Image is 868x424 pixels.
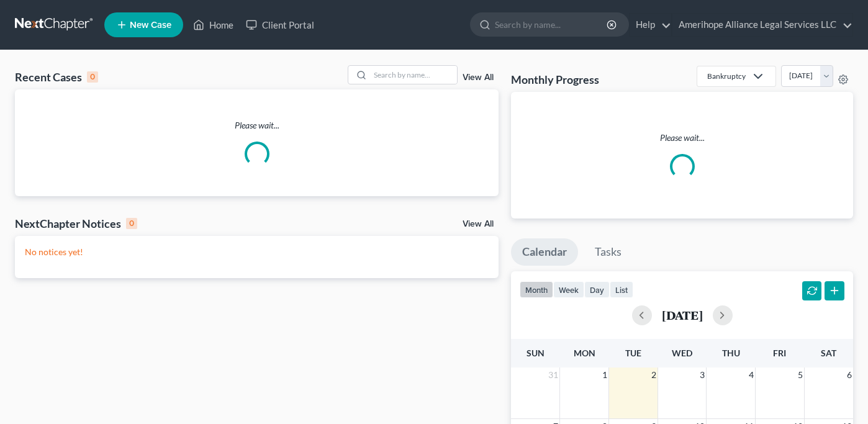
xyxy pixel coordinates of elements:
[672,14,852,36] a: Amerihope Alliance Legal Services LLC
[797,368,804,382] span: 5
[463,220,494,228] a: View All
[698,368,706,382] span: 3
[773,348,786,358] span: Fri
[650,368,658,382] span: 2
[240,14,320,36] a: Client Portal
[370,66,457,84] input: Search by name...
[610,281,633,298] button: list
[15,70,98,84] div: Recent Cases
[574,348,595,358] span: Mon
[15,216,137,231] div: NextChapter Notices
[527,348,545,358] span: Sun
[553,281,584,298] button: week
[130,20,171,30] span: New Case
[495,13,608,36] input: Search by name...
[25,246,489,258] p: No notices yet!
[511,238,578,266] a: Calendar
[846,368,853,382] span: 6
[15,119,499,132] p: Please wait...
[126,218,137,229] div: 0
[601,368,608,382] span: 1
[520,281,553,298] button: month
[463,73,494,82] a: View All
[672,348,692,358] span: Wed
[662,309,703,322] h2: [DATE]
[584,281,610,298] button: day
[625,348,641,358] span: Tue
[511,72,599,87] h3: Monthly Progress
[821,348,836,358] span: Sat
[521,132,843,144] p: Please wait...
[87,71,98,83] div: 0
[748,368,755,382] span: 4
[630,14,671,36] a: Help
[584,238,633,266] a: Tasks
[547,368,559,382] span: 31
[707,71,746,81] div: Bankruptcy
[722,348,740,358] span: Thu
[187,14,240,36] a: Home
